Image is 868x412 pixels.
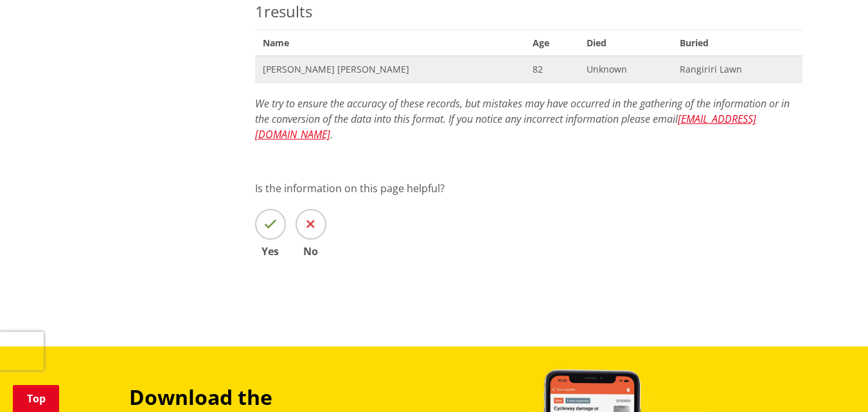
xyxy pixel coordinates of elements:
p: Is the information on this page helpful? [255,181,802,196]
span: Yes [255,246,286,256]
span: Name [255,30,526,56]
a: [PERSON_NAME] [PERSON_NAME] 82 Unknown Rangiriri Lawn [255,56,802,82]
iframe: Messenger Launcher [809,358,855,404]
span: 1 [255,1,264,22]
span: Died [579,30,672,56]
span: Buried [672,30,802,56]
span: No [296,246,326,256]
span: Age [525,30,579,56]
em: We try to ensure the accuracy of these records, but mistakes may have occurred in the gathering o... [255,96,790,141]
span: [PERSON_NAME] [PERSON_NAME] [263,63,518,76]
span: Unknown [587,63,664,76]
span: Rangiriri Lawn [680,63,794,76]
a: Top [13,385,59,412]
span: 82 [533,63,571,76]
a: [EMAIL_ADDRESS][DOMAIN_NAME] [255,112,756,141]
